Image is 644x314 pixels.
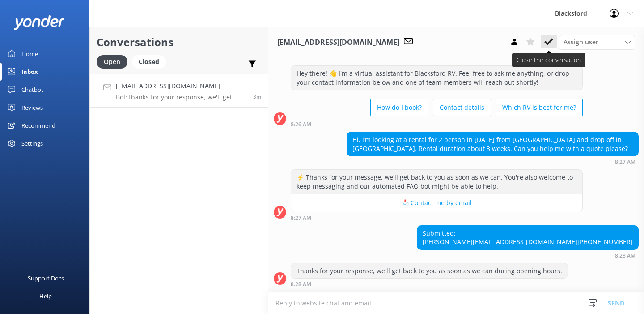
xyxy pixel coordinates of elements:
[433,99,491,116] button: Contact details
[90,74,268,108] a: [EMAIL_ADDRESS][DOMAIN_NAME]Bot:Thanks for your response, we'll get back to you as soon as we can...
[291,66,582,90] div: Hey there! 👋 I'm a virtual assistant for Blacksford RV. Feel free to ask me anything, or drop you...
[615,253,636,258] strong: 8:28 AM
[253,93,261,100] span: Sep 09 2025 08:28am (UTC -06:00) America/Chihuahua
[417,226,638,249] div: Submitted: [PERSON_NAME] [PHONE_NUMBER]
[21,81,43,99] div: Chatbot
[39,287,52,305] div: Help
[28,269,64,287] div: Support Docs
[116,93,246,101] p: Bot: Thanks for your response, we'll get back to you as soon as we can during opening hours.
[291,215,583,221] div: Sep 09 2025 08:27am (UTC -06:00) America/Chihuahua
[97,55,127,69] div: Open
[291,282,311,287] strong: 8:28 AM
[277,37,399,48] h3: [EMAIL_ADDRESS][DOMAIN_NAME]
[291,215,311,221] strong: 8:27 AM
[13,15,65,30] img: yonder-white-logo.png
[417,252,639,258] div: Sep 09 2025 08:28am (UTC -06:00) America/Chihuahua
[291,194,582,212] button: 📩 Contact me by email
[559,35,635,49] div: Assign User
[347,159,639,165] div: Sep 09 2025 08:27am (UTC -06:00) America/Chihuahua
[21,63,38,81] div: Inbox
[291,121,583,127] div: Sep 09 2025 08:26am (UTC -06:00) America/Chihuahua
[496,99,583,116] button: Which RV is best for me?
[291,122,311,127] strong: 8:26 AM
[21,99,43,116] div: Reviews
[563,37,598,47] span: Assign user
[291,263,568,279] div: Thanks for your response, we'll get back to you as soon as we can during opening hours.
[21,116,55,134] div: Recommend
[370,99,428,116] button: How do I book?
[132,55,166,69] div: Closed
[132,56,170,66] a: Closed
[473,237,577,246] a: [EMAIL_ADDRESS][DOMAIN_NAME]
[347,132,638,156] div: Hi, i’m looking at a rental for 2 person in [DATE] from [GEOGRAPHIC_DATA] and drop off in [GEOGRA...
[116,81,246,91] h4: [EMAIL_ADDRESS][DOMAIN_NAME]
[21,45,38,63] div: Home
[615,159,636,165] strong: 8:27 AM
[97,34,261,51] h2: Conversations
[291,170,582,194] div: ⚡ Thanks for your message, we'll get back to you as soon as we can. You're also welcome to keep m...
[97,56,132,66] a: Open
[291,281,568,287] div: Sep 09 2025 08:28am (UTC -06:00) America/Chihuahua
[21,134,43,152] div: Settings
